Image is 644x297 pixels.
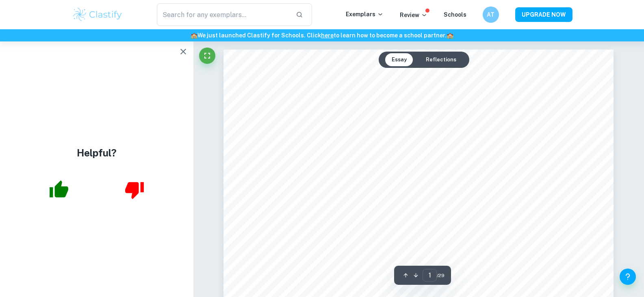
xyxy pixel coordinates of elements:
button: Fullscreen [199,48,215,64]
h4: Helpful? [77,145,117,160]
h6: We just launched Clastify for Schools. Click to learn how to become a school partner. [2,31,642,40]
img: Clastify logo [72,7,124,23]
span: 🏫 [447,32,453,39]
p: Review [400,11,427,20]
button: Help and Feedback [620,269,636,285]
span: 🏫 [191,32,197,39]
button: UPGRADE NOW [515,7,572,22]
button: AT [483,7,499,23]
h6: AT [486,10,495,19]
p: Exemplars [346,10,384,19]
input: Search for any exemplars... [157,3,290,26]
button: Reflections [419,53,463,66]
a: here [321,32,334,39]
span: / 29 [437,272,445,279]
a: Schools [444,11,466,18]
button: Essay [385,53,413,66]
